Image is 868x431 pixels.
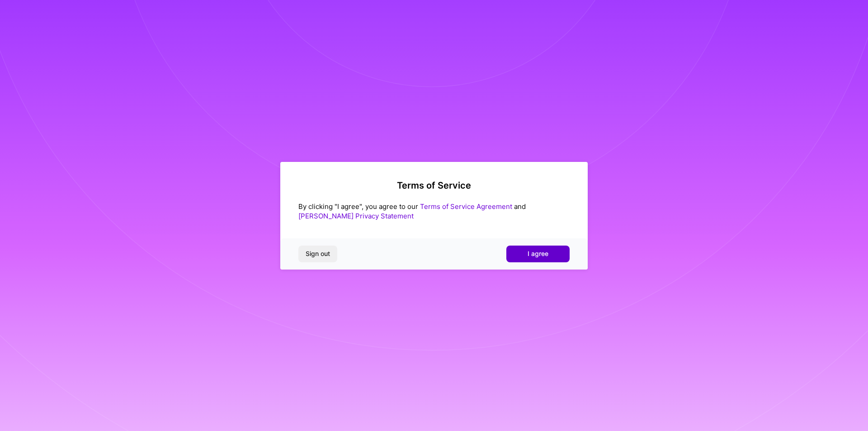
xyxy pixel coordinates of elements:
[298,202,570,221] div: By clicking "I agree", you agree to our and
[528,249,548,258] span: I agree
[306,249,330,258] span: Sign out
[420,202,512,211] a: Terms of Service Agreement
[298,212,414,220] a: [PERSON_NAME] Privacy Statement
[506,246,570,262] button: I agree
[298,246,337,262] button: Sign out
[298,180,570,191] h2: Terms of Service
